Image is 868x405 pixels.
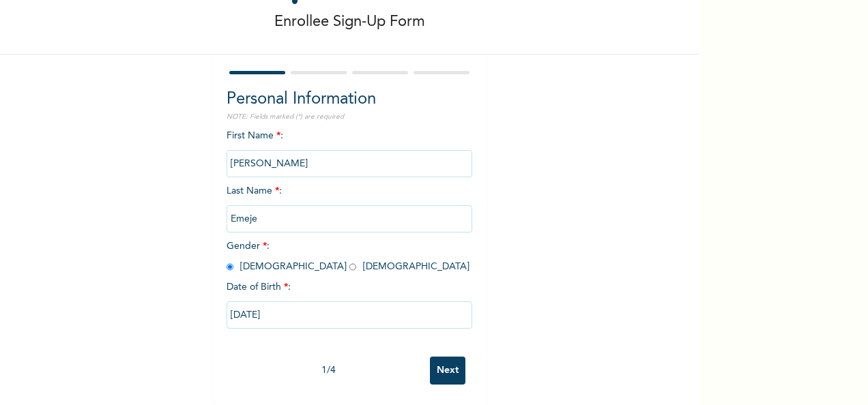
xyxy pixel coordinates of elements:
[227,280,291,295] span: Date of Birth :
[227,186,472,224] span: Last Name :
[227,205,472,232] input: Enter your last name
[227,363,430,378] div: 1 / 4
[227,241,469,271] span: Gender : [DEMOGRAPHIC_DATA] [DEMOGRAPHIC_DATA]
[227,87,472,112] h2: Personal Information
[227,131,472,168] span: First Name :
[227,112,472,122] p: NOTE: Fields marked (*) are required
[227,150,472,177] input: Enter your first name
[274,11,425,33] p: Enrollee Sign-Up Form
[227,301,472,329] input: DD-MM-YYYY
[430,357,465,385] input: Next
